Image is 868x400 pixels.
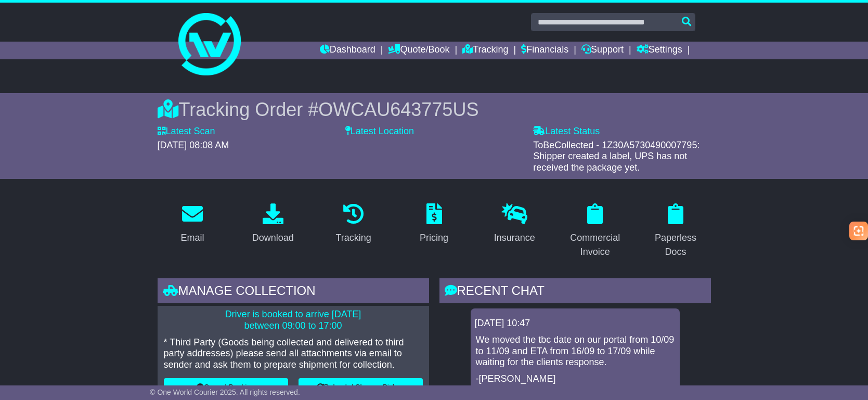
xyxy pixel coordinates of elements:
[335,231,371,245] div: Tracking
[647,231,704,259] div: Paperless Docs
[164,378,288,396] button: Cancel Booking
[252,231,294,245] div: Download
[388,42,449,59] a: Quote/Book
[299,378,423,396] button: Rebook / Change Pickup
[158,278,429,306] div: Manage collection
[245,200,301,249] a: Download
[475,318,676,329] div: [DATE] 10:47
[180,231,204,245] div: Email
[533,140,699,173] span: ToBeCollected - 1Z30A5730490007795: Shipper created a label, UPS has not received the package yet.
[476,373,675,385] p: -[PERSON_NAME]
[318,99,478,120] span: OWCAU643775US
[641,200,711,263] a: Paperless Docs
[567,231,624,259] div: Commercial Invoice
[164,309,423,331] p: Driver is booked to arrive [DATE] between 09:00 to 17:00
[521,42,568,59] a: Financials
[494,231,535,245] div: Insurance
[560,200,630,263] a: Commercial Invoice
[439,278,711,306] div: RECENT CHAT
[174,200,211,249] a: Email
[637,42,682,59] a: Settings
[164,337,423,371] p: * Third Party (Goods being collected and delivered to third party addresses) please send all atta...
[533,126,600,137] label: Latest Status
[158,140,229,150] span: [DATE] 08:08 AM
[158,98,711,121] div: Tracking Order #
[158,126,215,137] label: Latest Scan
[476,334,675,368] p: We moved the tbc date on our portal from 10/09 to 11/09 and ETA from 16/09 to 17/09 while waiting...
[581,42,624,59] a: Support
[487,200,542,249] a: Insurance
[420,231,448,245] div: Pricing
[320,42,375,59] a: Dashboard
[345,126,414,137] label: Latest Location
[413,200,455,249] a: Pricing
[150,388,300,396] span: © One World Courier 2025. All rights reserved.
[329,200,378,249] a: Tracking
[462,42,508,59] a: Tracking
